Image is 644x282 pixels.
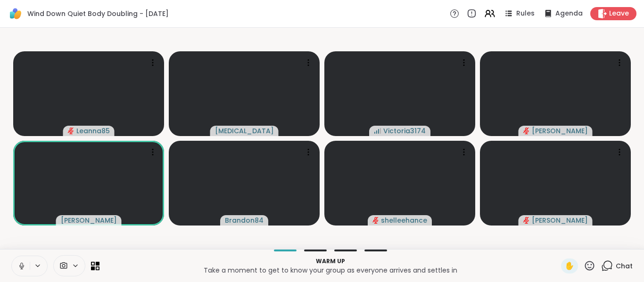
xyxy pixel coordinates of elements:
[609,9,629,18] span: Leave
[381,216,427,225] span: shelleehance
[61,216,117,225] span: [PERSON_NAME]
[68,128,74,134] span: audio-muted
[372,217,379,224] span: audio-muted
[532,126,588,136] span: [PERSON_NAME]
[616,261,633,271] span: Chat
[215,126,274,136] span: [MEDICAL_DATA]
[225,216,264,225] span: Brandon84
[565,260,574,272] span: ✋
[523,128,530,134] span: audio-muted
[532,216,588,225] span: [PERSON_NAME]
[105,266,555,275] p: Take a moment to get to know your group as everyone arrives and settles in
[523,217,530,224] span: audio-muted
[555,9,583,18] span: Agenda
[105,257,555,266] p: Warm up
[76,126,110,136] span: Leanna85
[27,9,169,18] span: Wind Down Quiet Body Doubling - [DATE]
[8,6,24,22] img: ShareWell Logomark
[383,126,426,136] span: Victoria3174
[516,9,535,18] span: Rules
